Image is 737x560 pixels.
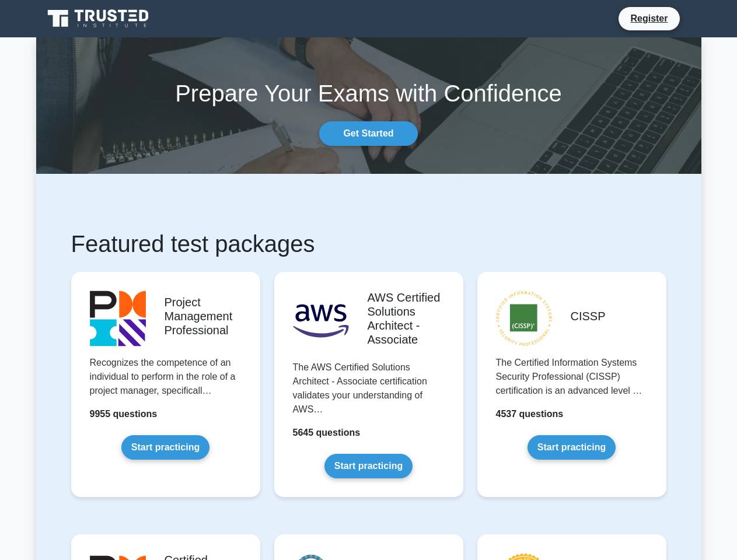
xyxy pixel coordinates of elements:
h1: Prepare Your Exams with Confidence [36,79,701,107]
h1: Featured test packages [71,230,666,258]
a: Register [623,11,675,26]
a: Get Started [319,121,417,146]
a: Start practicing [121,435,209,460]
a: Start practicing [324,454,413,478]
a: Start practicing [528,435,616,460]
